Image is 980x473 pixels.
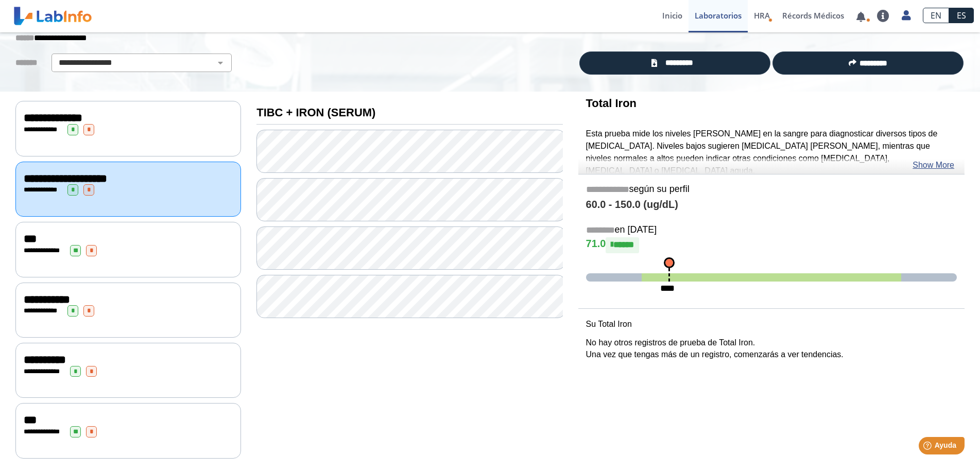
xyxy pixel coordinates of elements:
[949,8,974,23] a: ES
[586,184,957,196] h5: según su perfil
[923,8,949,23] a: EN
[586,128,957,177] p: Esta prueba mide los niveles [PERSON_NAME] en la sangre para diagnosticar diversos tipos de [MEDI...
[256,106,375,119] b: TIBC + IRON (SERUM)
[586,224,957,236] h5: en [DATE]
[586,97,637,110] b: Total Iron
[586,337,957,361] p: No hay otros registros de prueba de Total Iron. Una vez que tengas más de un registro, comenzarás...
[754,10,770,21] span: HRA
[586,318,957,330] p: Su Total Iron
[888,433,969,462] iframe: Help widget launcher
[586,237,957,253] h4: 71.0
[913,159,954,171] a: Show More
[586,199,957,211] h4: 60.0 - 150.0 (ug/dL)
